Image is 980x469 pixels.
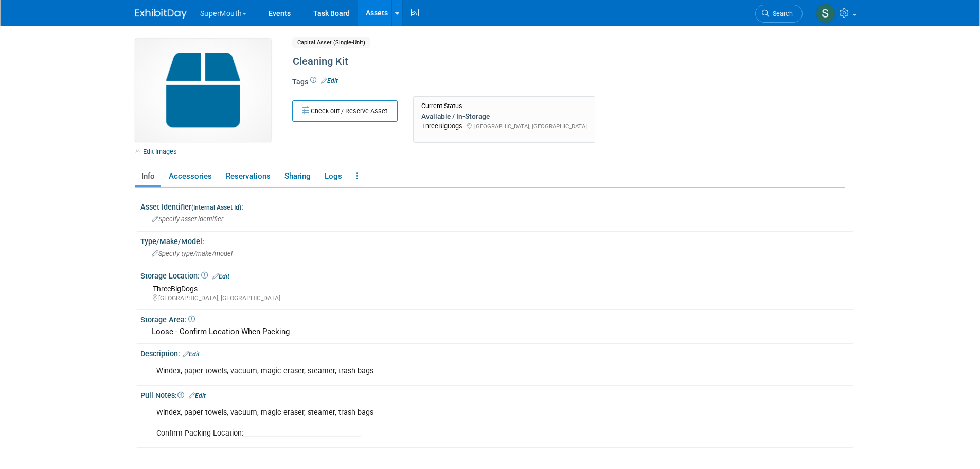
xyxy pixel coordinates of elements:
div: Available / In-Storage [421,112,587,121]
a: Reservations [220,167,276,185]
div: Loose - Confirm Location When Packing [148,324,845,340]
a: Logs [318,167,348,185]
a: Accessories [163,167,218,185]
div: Windex, paper towels, vacuum, magic eraser, steamer, trash bags Confirm Packing Location:________... [149,403,719,444]
span: Search [769,10,793,18]
button: Check out / Reserve Asset [292,100,398,122]
img: Capital-Asset-Icon-2.png [135,39,271,142]
div: Tags [292,77,760,94]
div: Pull Notes: [140,388,853,401]
div: Type/Make/Model: [140,234,853,247]
a: Search [755,5,803,23]
div: [GEOGRAPHIC_DATA], [GEOGRAPHIC_DATA] [153,294,845,303]
span: ThreeBigDogs [153,285,198,293]
div: Description: [140,346,853,359]
span: Storage Area: [140,316,195,324]
span: Specify type/make/model [152,250,233,257]
div: Current Status [421,102,587,110]
span: [GEOGRAPHIC_DATA], [GEOGRAPHIC_DATA] [474,123,587,130]
a: Info [135,167,161,185]
img: ExhibitDay [135,9,187,19]
a: Edit [183,351,200,358]
img: Samantha Meyers [816,4,835,23]
div: Windex, paper towels, vacuum, magic eraser, steamer, trash bags [149,361,719,381]
a: Edit Images [135,145,181,158]
a: Sharing [278,167,316,185]
a: Edit [212,273,229,280]
small: (Internal Asset Id) [191,204,241,211]
span: ThreeBigDogs [421,122,462,130]
span: Specify asset identifier [152,215,223,223]
div: Cleaning Kit [289,53,760,71]
div: Storage Location: [140,268,853,282]
a: Edit [189,392,206,399]
span: Capital Asset (Single-Unit) [292,37,370,48]
a: Edit [321,77,338,84]
div: Asset Identifier : [140,199,853,212]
